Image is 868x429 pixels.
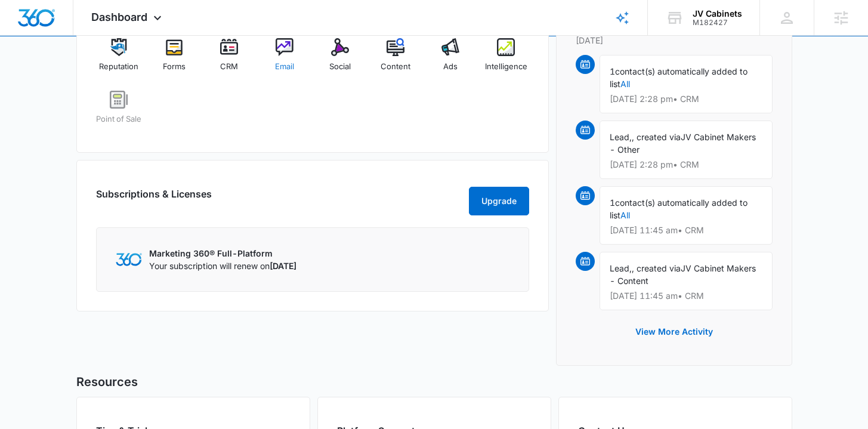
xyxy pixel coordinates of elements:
span: contact(s) automatically added to list [610,66,747,89]
span: Dashboard [91,11,147,23]
p: Your subscription will renew on [149,260,296,272]
div: account id [693,18,742,27]
a: All [620,210,630,220]
a: Reputation [96,38,142,81]
button: View More Activity [623,317,725,346]
span: Social [329,61,351,73]
p: [DATE] 2:28 pm • CRM [610,95,762,103]
span: Point of Sale [96,113,141,125]
p: Marketing 360® Full-Platform [149,247,296,260]
a: Content [372,38,418,81]
span: JV Cabinet Makers - Other [610,132,756,155]
a: Point of Sale [96,91,142,134]
a: Forms [151,38,197,81]
span: JV Cabinet Makers - Content [610,263,756,286]
span: Reputation [99,61,138,73]
a: CRM [206,38,252,81]
span: 1 [610,66,615,76]
span: Email [275,61,294,73]
span: Lead, [610,132,632,142]
span: Intelligence [485,61,527,73]
p: [DATE] 2:28 pm • CRM [610,161,762,169]
a: All [620,79,630,89]
span: , created via [632,263,681,273]
h5: Resources [76,373,792,391]
span: CRM [220,61,238,73]
span: contact(s) automatically added to list [610,197,747,220]
img: Marketing 360 Logo [116,253,142,266]
span: Forms [163,61,186,73]
div: account name [693,9,742,18]
span: Content [381,61,410,73]
span: , created via [632,132,681,142]
p: [DATE] [576,34,773,47]
a: Intelligence [483,38,529,81]
p: [DATE] 11:45 am • CRM [610,292,762,300]
a: Social [317,38,363,81]
span: [DATE] [270,261,296,271]
span: 1 [610,197,615,208]
span: Lead, [610,263,632,273]
a: Email [262,38,308,81]
a: Ads [428,38,474,81]
h2: Subscriptions & Licenses [96,187,212,211]
p: [DATE] 11:45 am • CRM [610,226,762,234]
button: Upgrade [469,187,529,215]
span: Ads [443,61,458,73]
